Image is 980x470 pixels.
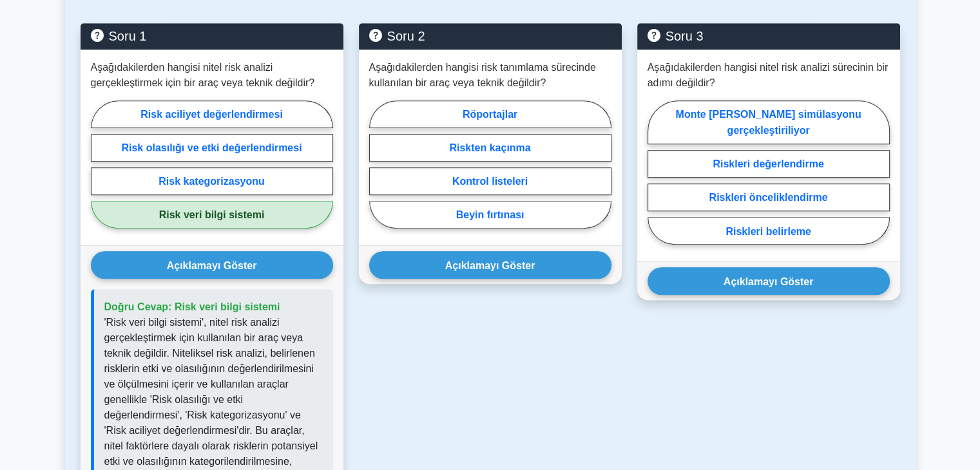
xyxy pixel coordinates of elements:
[648,267,890,295] button: Açıklamayı Göster
[91,251,333,279] button: Açıklamayı Göster
[463,109,517,120] font: Röportajlar
[104,301,280,312] font: Doğru Cevap: Risk veri bilgi sistemi
[713,158,824,169] font: Riskleri değerlendirme
[456,209,524,220] font: Beyin fırtınası
[648,62,889,88] font: Aşağıdakilerden hangisi nitel risk analizi sürecinin bir adımı değildir?
[369,251,611,279] button: Açıklamayı Göster
[109,29,147,43] font: Soru 1
[159,209,265,220] font: Risk veri bilgi sistemi
[387,29,425,43] font: Soru 2
[709,192,827,203] font: Riskleri önceliklendirme
[121,142,302,153] font: Risk olasılığı ve etki değerlendirmesi
[452,176,528,187] font: Kontrol listeleri
[725,225,811,236] font: Riskleri belirleme
[369,62,596,88] font: Aşağıdakilerden hangisi risk tanımlama sürecinde kullanılan bir araç veya teknik değildir?
[445,259,535,270] font: Açıklamayı Göster
[140,109,283,120] font: Risk aciliyet değerlendirmesi
[449,142,530,153] font: Riskten kaçınma
[675,109,861,136] font: Monte [PERSON_NAME] simülasyonu gerçekleştiriliyor
[666,29,704,43] font: Soru 3
[91,62,315,88] font: Aşağıdakilerden hangisi nitel risk analizi gerçekleştirmek için bir araç veya teknik değildir?
[159,176,265,187] font: Risk kategorizasyonu
[724,276,814,287] font: Açıklamayı Göster
[167,259,257,270] font: Açıklamayı Göster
